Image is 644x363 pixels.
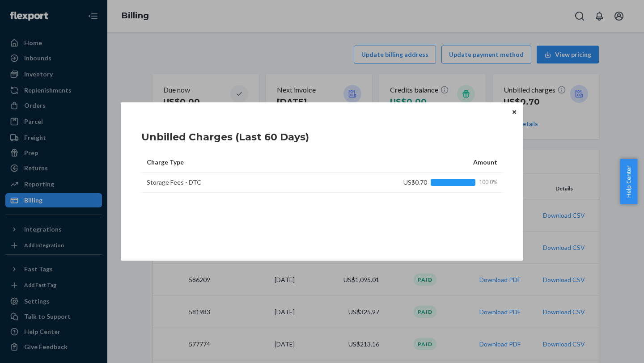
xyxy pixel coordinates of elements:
th: Amount [365,152,503,173]
td: Storage Fees - DTC [141,173,365,193]
h1: Unbilled Charges (Last 60 Days) [141,130,309,144]
div: US$0.70 [379,178,497,187]
button: Close [510,107,519,117]
th: Charge Type [141,152,365,173]
span: 100.0% [479,178,497,186]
